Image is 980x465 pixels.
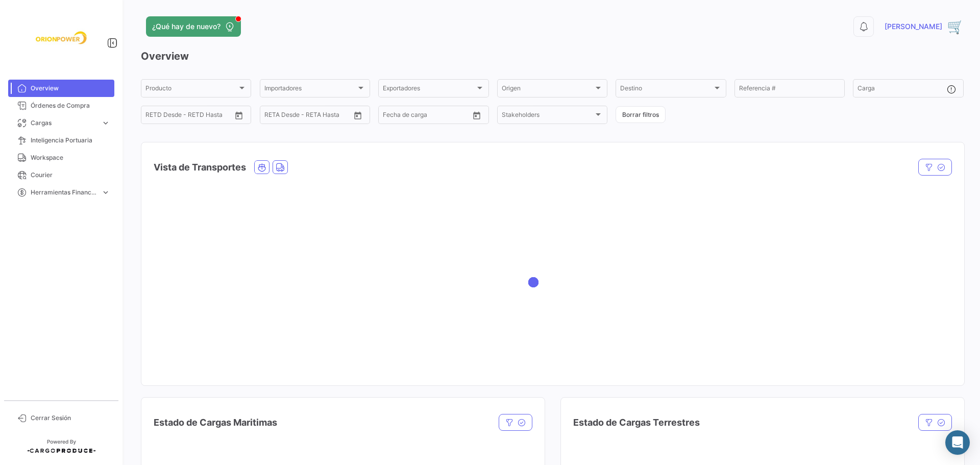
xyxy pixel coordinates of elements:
span: Órdenes de Compra [31,101,110,110]
button: ¿Qué hay de nuevo? [146,16,241,37]
span: [PERSON_NAME] [885,21,942,32]
input: Hasta [290,113,331,120]
span: Courier [31,170,110,180]
button: Open calendar [231,108,247,123]
button: Borrar filtros [616,106,666,123]
span: Workspace [31,153,110,162]
span: Stakeholders [502,113,594,120]
span: expand_more [101,188,110,197]
button: Open calendar [350,108,365,123]
a: Inteligencia Portuaria [8,132,114,149]
a: Courier [8,166,114,184]
h4: Estado de Cargas Terrestres [573,415,700,430]
button: Land [273,161,287,174]
span: Destino [620,86,712,93]
input: Hasta [171,113,212,120]
input: Desde [264,113,283,120]
span: Cargas [31,118,97,128]
h4: Estado de Cargas Maritimas [154,415,277,430]
a: Órdenes de Compra [8,97,114,114]
input: Hasta [408,113,449,120]
span: Herramientas Financieras [31,188,97,197]
span: Cerrar Sesión [31,413,110,423]
span: expand_more [101,118,110,128]
input: Desde [145,113,164,120]
button: Ocean [255,161,269,174]
button: Open calendar [469,108,484,123]
a: Workspace [8,149,114,166]
span: ¿Qué hay de nuevo? [152,21,220,32]
span: Origen [502,86,594,93]
span: Importadores [264,86,356,93]
a: Overview [8,80,114,97]
span: Inteligencia Portuaria [31,136,110,145]
h3: Overview [141,49,964,63]
img: f26a05d0-2fea-4301-a0f6-b8409df5d1eb.jpeg [36,12,87,63]
div: Abrir Intercom Messenger [945,430,970,455]
span: Exportadores [383,86,475,93]
h4: Vista de Transportes [154,160,246,175]
span: Producto [145,86,237,93]
input: Desde [383,113,401,120]
span: Overview [31,84,110,93]
img: 32(1).png [947,18,964,35]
